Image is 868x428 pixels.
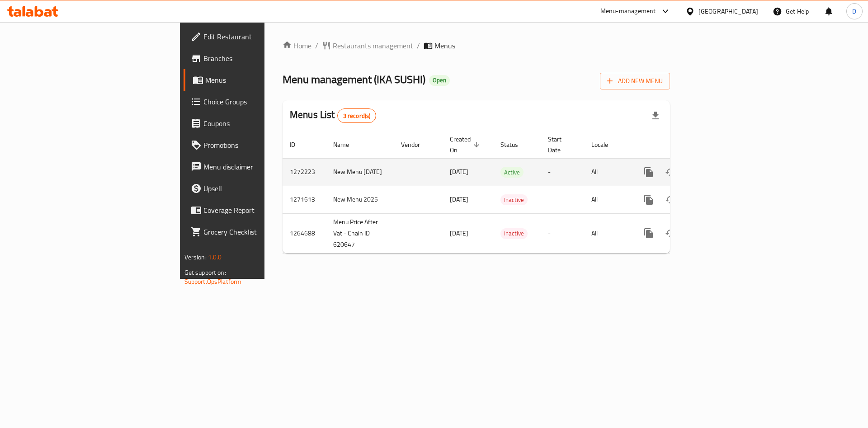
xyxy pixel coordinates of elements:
a: Edit Restaurant [184,26,325,47]
span: Start Date [548,134,573,155]
button: more [638,189,660,211]
div: Menu-management [600,6,656,17]
span: Menus [205,75,318,85]
span: [DATE] [450,166,468,178]
span: 3 record(s) [338,112,376,120]
button: Add New Menu [600,73,670,89]
span: [DATE] [450,193,468,205]
span: [DATE] [450,227,468,239]
span: Coupons [203,118,318,129]
span: Menus [434,40,455,51]
span: Vendor [401,139,432,150]
div: Total records count [337,108,377,123]
span: Choice Groups [203,96,318,107]
span: Branches [203,53,318,64]
span: Version: [184,251,207,263]
span: Locale [591,139,620,150]
span: Coverage Report [203,205,318,216]
td: New Menu [DATE] [326,158,394,186]
td: All [584,158,631,186]
a: Choice Groups [184,91,325,113]
span: Menu management ( IKA SUSHI ) [283,69,425,89]
span: Restaurants management [333,40,413,51]
div: Export file [645,105,666,127]
div: Open [429,75,450,86]
span: Inactive [500,195,528,205]
span: Created On [450,134,482,155]
span: Add New Menu [607,75,663,87]
td: - [541,186,584,213]
div: Inactive [500,228,528,239]
th: Actions [631,131,732,159]
span: Name [333,139,361,150]
a: Grocery Checklist [184,221,325,243]
a: Upsell [184,178,325,199]
button: Change Status [660,161,681,183]
a: Menu disclaimer [184,156,325,178]
span: 1.0.0 [208,251,222,263]
a: Coverage Report [184,199,325,221]
button: more [638,161,660,183]
button: Change Status [660,189,681,211]
td: Menu Price After Vat - Chain ID 620647 [326,213,394,253]
span: Edit Restaurant [203,31,318,42]
span: Grocery Checklist [203,226,318,237]
h2: Menus List [290,108,376,123]
span: Inactive [500,228,528,239]
span: Get support on: [184,267,226,278]
span: Status [500,139,530,150]
span: ID [290,139,307,150]
li: / [417,40,420,51]
a: Restaurants management [322,40,413,51]
button: more [638,222,660,244]
td: New Menu 2025 [326,186,394,213]
a: Support.OpsPlatform [184,276,242,287]
td: - [541,158,584,186]
td: - [541,213,584,253]
button: Change Status [660,222,681,244]
a: Promotions [184,134,325,156]
a: Coupons [184,113,325,134]
span: Menu disclaimer [203,161,318,172]
div: Inactive [500,194,528,205]
table: enhanced table [283,131,732,254]
a: Menus [184,69,325,91]
span: Promotions [203,140,318,151]
span: Upsell [203,183,318,194]
td: All [584,186,631,213]
div: [GEOGRAPHIC_DATA] [698,6,758,16]
nav: breadcrumb [283,40,670,51]
span: D [852,6,856,16]
span: Active [500,167,524,178]
td: All [584,213,631,253]
a: Branches [184,47,325,69]
span: Open [429,76,450,84]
